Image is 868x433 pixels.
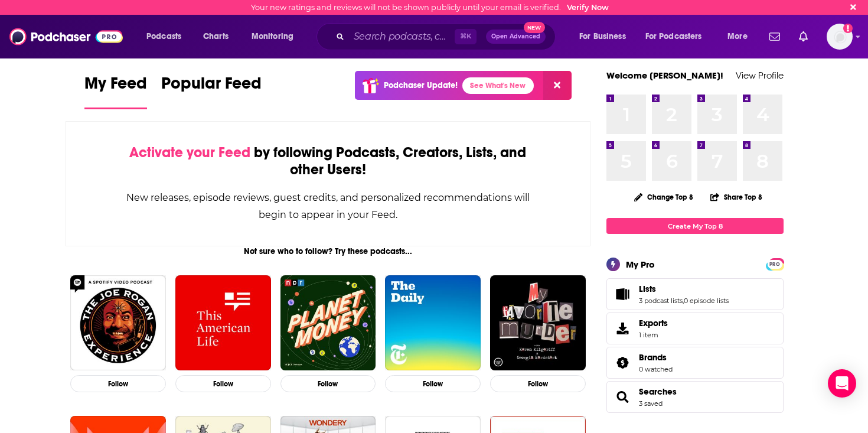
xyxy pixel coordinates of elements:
button: Change Top 8 [627,190,700,204]
span: For Business [579,28,626,45]
a: 0 episode lists [684,297,729,305]
a: 0 watched [639,365,673,373]
img: User Profile [827,24,853,50]
a: Welcome [PERSON_NAME]! [606,70,723,81]
span: PRO [768,260,782,269]
div: My Pro [626,259,655,270]
button: open menu [719,27,762,46]
a: Charts [195,27,236,46]
button: Open AdvancedNew [486,30,546,44]
span: For Podcasters [645,28,702,45]
img: Planet Money [280,275,376,371]
span: My Feed [84,73,147,100]
a: Searches [639,386,677,397]
button: Follow [70,375,166,392]
span: Exports [639,318,668,328]
a: 3 saved [639,399,663,408]
button: Follow [490,375,586,392]
a: Lists [611,286,634,302]
a: Popular Feed [161,73,262,109]
img: The Joe Rogan Experience [70,275,166,371]
button: Follow [385,375,481,392]
button: open menu [638,27,719,46]
span: 1 item [639,331,668,339]
a: 3 podcast lists [639,297,683,305]
span: Brands [639,352,667,363]
span: Brands [606,347,784,379]
a: Searches [611,389,634,405]
span: ⌘ K [455,29,477,44]
div: Not sure who to follow? Try these podcasts... [66,246,590,256]
div: New releases, episode reviews, guest credits, and personalized recommendations will begin to appe... [125,189,531,223]
a: Lists [639,284,729,294]
span: Activate your Feed [129,144,250,161]
a: My Feed [84,73,147,109]
button: Follow [175,375,271,392]
button: Share Top 8 [710,185,763,209]
span: Popular Feed [161,73,262,100]
img: This American Life [175,275,271,371]
a: Exports [606,312,784,344]
div: Your new ratings and reviews will not be shown publicly until your email is verified. [251,3,609,12]
div: by following Podcasts, Creators, Lists, and other Users! [125,144,531,178]
a: See What's New [462,77,534,94]
a: PRO [768,259,782,268]
input: Search podcasts, credits, & more... [349,27,455,46]
a: Show notifications dropdown [765,27,785,47]
span: Lists [606,278,784,310]
button: open menu [138,27,197,46]
button: Show profile menu [827,24,853,50]
div: Open Intercom Messenger [828,369,856,398]
svg: Email not verified [843,24,853,33]
span: Open Advanced [491,34,540,40]
span: New [524,22,545,33]
span: Podcasts [146,28,181,45]
a: Show notifications dropdown [794,27,812,47]
span: Searches [606,381,784,413]
button: open menu [243,27,309,46]
span: Logged in as charlottestone [827,24,853,50]
a: Verify Now [567,3,609,12]
span: Exports [611,320,634,337]
button: open menu [571,27,641,46]
a: Brands [611,354,634,371]
span: Charts [203,28,229,45]
span: Monitoring [252,28,293,45]
a: Create My Top 8 [606,218,784,234]
p: Podchaser Update! [384,80,458,90]
a: Brands [639,352,673,363]
img: Podchaser - Follow, Share and Rate Podcasts [9,25,123,48]
img: My Favorite Murder with Karen Kilgariff and Georgia Hardstark [490,275,586,371]
div: Search podcasts, credits, & more... [328,23,567,50]
span: , [683,297,684,305]
span: Lists [639,284,656,294]
a: View Profile [736,70,784,81]
button: Follow [280,375,376,392]
span: More [727,28,748,45]
img: The Daily [385,275,481,371]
